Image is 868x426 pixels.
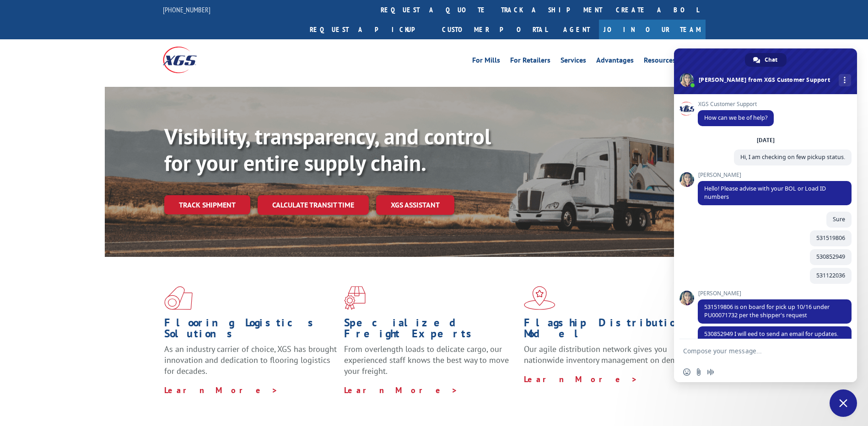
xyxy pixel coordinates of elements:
h1: Specialized Freight Experts [344,317,517,344]
h1: Flooring Logistics Solutions [164,317,337,344]
a: [PHONE_NUMBER] [163,5,210,14]
span: 531122036 [816,272,845,279]
img: xgs-icon-total-supply-chain-intelligence-red [164,286,193,310]
a: Customer Portal [435,20,554,39]
a: Track shipment [164,195,250,214]
img: xgs-icon-focused-on-flooring-red [344,286,366,310]
span: 530852949 I will eed to send an email for updates. Can you advise with your email address so I ca... [704,330,838,354]
span: 531519806 is on board for pick up 10/16 under PU00071732 per the shipper's request [704,303,830,319]
span: As an industry carrier of choice, XGS has brought innovation and dedication to flooring logistics... [164,344,337,376]
a: For Retailers [510,57,550,67]
a: Services [561,57,586,67]
div: Close chat [830,389,857,417]
span: How can we be of help? [704,114,767,122]
div: More channels [839,74,851,86]
a: XGS ASSISTANT [376,195,454,215]
a: Learn More > [164,385,278,395]
a: Join Our Team [599,20,706,39]
a: Resources [644,57,676,67]
div: [DATE] [757,138,775,143]
span: XGS Customer Support [698,101,774,107]
span: Audio message [707,368,714,376]
span: [PERSON_NAME] [698,290,852,297]
a: Request a pickup [303,20,435,39]
span: Chat [765,53,777,67]
span: Send a file [695,368,702,376]
img: xgs-icon-flagship-distribution-model-red [524,286,555,310]
textarea: Compose your message... [683,347,828,355]
a: Advantages [596,57,634,67]
a: Agent [554,20,599,39]
b: Visibility, transparency, and control for your entire supply chain. [164,122,491,177]
div: Chat [745,53,787,67]
span: Hi, I am checking on few pickup status. [740,153,845,161]
a: For Mills [472,57,500,67]
span: 530852949 [816,253,845,261]
p: From overlength loads to delicate cargo, our experienced staff knows the best way to move your fr... [344,344,517,384]
a: Learn More > [524,374,638,384]
span: [PERSON_NAME] [698,172,852,178]
a: Calculate transit time [258,195,369,215]
span: Sure [833,215,845,223]
span: Insert an emoji [683,368,690,376]
span: 531519806 [816,234,845,242]
h1: Flagship Distribution Model [524,317,697,344]
span: Our agile distribution network gives you nationwide inventory management on demand. [524,344,692,365]
span: Hello! Please advise with your BOL or Load ID numbers [704,185,826,201]
a: Learn More > [344,385,458,395]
